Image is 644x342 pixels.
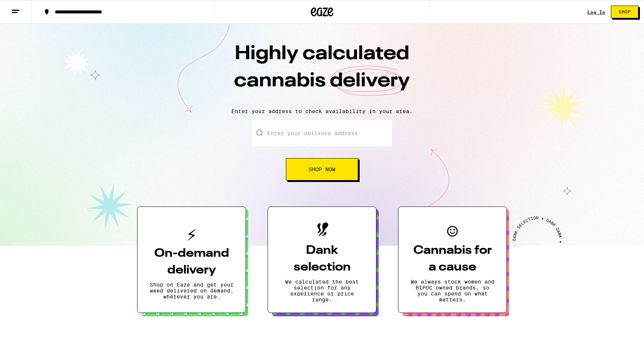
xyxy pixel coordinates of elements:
button: Cannabis for a causeWe always stock women and BIPOC owned brands, so you can spend on what matters. [398,207,507,313]
input: Enter your delivery address [252,120,392,146]
h3: Cannabis for a cause [410,242,495,276]
button: Shop [611,6,638,18]
h3: Dank selection [280,242,364,276]
button: On-demand deliveryShop on Eaze and get your weed delivered on demand, wherever you are. [137,207,246,313]
button: Dank selectionWe calculated the best selection for any experience or price range. [268,207,376,313]
span: Shop [619,10,631,14]
button: Shop Now [286,158,358,180]
p: Enter your address to check availability in your area. [7,108,637,114]
h1: Highly calculated cannabis delivery [192,41,452,102]
span: Shop Now [309,167,335,172]
h3: On-demand delivery [149,245,234,279]
p: We always stock women and BIPOC owned brands, so you can spend on what matters. [410,279,495,303]
div: Log In [587,10,605,15]
p: We calculated the best selection for any experience or price range. [280,279,364,303]
p: Shop on Eaze and get your weed delivered on demand, wherever you are. [149,282,234,300]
